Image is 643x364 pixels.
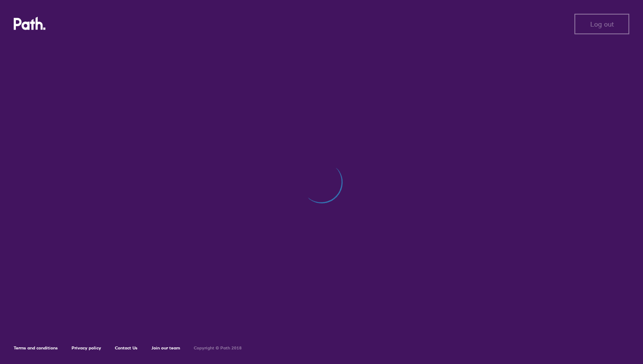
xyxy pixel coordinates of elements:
a: Terms and conditions [14,345,58,351]
h6: Copyright © Path 2018 [194,346,242,351]
a: Contact Us [115,345,138,351]
a: Join our team [151,345,180,351]
a: Privacy policy [72,345,101,351]
span: Log out [590,20,614,28]
button: Log out [574,14,629,34]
